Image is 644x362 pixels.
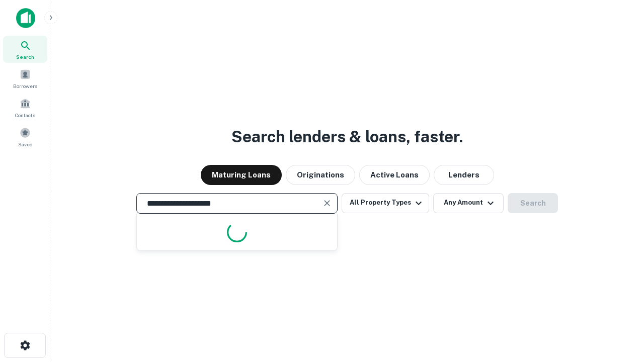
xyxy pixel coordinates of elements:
[434,165,494,185] button: Lenders
[3,65,47,92] a: Borrowers
[231,125,463,149] h3: Search lenders & loans, faster.
[3,36,47,63] a: Search
[18,140,33,148] span: Saved
[16,53,34,61] span: Search
[3,94,47,121] a: Contacts
[13,82,37,90] span: Borrowers
[16,8,35,28] img: capitalize-icon.png
[15,111,35,119] span: Contacts
[594,282,644,330] iframe: Chat Widget
[359,165,430,185] button: Active Loans
[320,196,334,210] button: Clear
[286,165,355,185] button: Originations
[433,193,504,213] button: Any Amount
[201,165,282,185] button: Maturing Loans
[342,193,429,213] button: All Property Types
[3,123,47,150] a: Saved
